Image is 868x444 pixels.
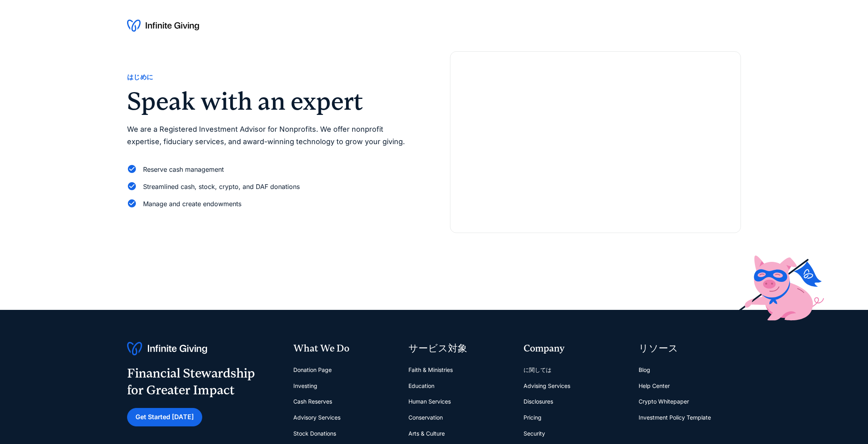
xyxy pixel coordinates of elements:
[127,408,202,426] a: Get Started [DATE]
[524,410,542,426] a: Pricing
[293,362,332,378] a: Donation Page
[143,164,224,175] div: Reserve cash management
[408,378,434,394] a: Education
[143,181,300,192] div: Streamlined cash, stock, crypto, and DAF donations
[639,342,741,356] div: リソース
[408,342,511,356] div: サービス対象
[524,378,570,394] a: Advising Services
[639,362,650,378] a: Blog
[293,342,396,356] div: What We Do
[293,426,336,442] a: Stock Donations
[639,394,689,410] a: Crypto Whitepaper
[524,394,553,410] a: Disclosures
[639,378,670,394] a: Help Center
[408,394,451,410] a: Human Services
[143,199,241,209] div: Manage and create endowments
[524,362,551,378] a: に関しては
[127,365,255,398] div: Financial Stewardship for Greater Impact
[293,410,340,426] a: Advisory Services
[408,362,453,378] a: Faith & Ministries
[127,89,418,114] h2: Speak with an expert
[293,394,332,410] a: Cash Reserves
[639,410,711,426] a: Investment Policy Template
[524,342,626,356] div: Company
[127,123,418,148] p: We are a Registered Investment Advisor for Nonprofits. We offer nonprofit expertise, fiduciary se...
[127,72,153,82] div: はじめに
[408,426,445,442] a: Arts & Culture
[524,426,545,442] a: Security
[463,77,728,220] iframe: Form 0
[293,378,317,394] a: Investing
[408,410,443,426] a: Conservation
